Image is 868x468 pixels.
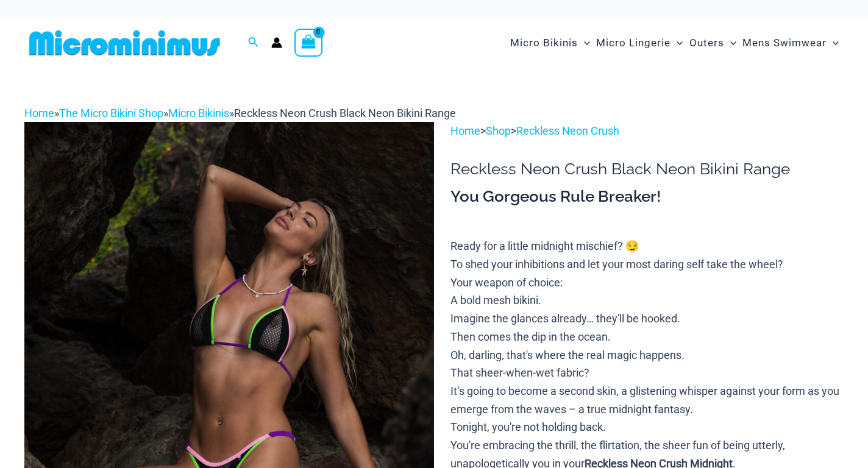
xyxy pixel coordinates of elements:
span: Mens Swimwear [742,27,827,58]
img: MM SHOP LOGO FLAT [24,29,225,57]
a: Home [24,107,54,119]
span: Micro Bikinis [510,27,578,58]
a: Account icon link [271,37,282,48]
span: Menu Toggle [827,27,839,58]
h3: You Gorgeous Rule Breaker! [450,186,844,207]
a: Reckless Neon Crush [516,124,619,137]
p: > > [450,122,844,140]
a: Mens SwimwearMenu ToggleMenu Toggle [739,24,842,62]
span: Outers [689,27,724,58]
span: Micro Lingerie [596,27,671,58]
span: Reckless Neon Crush Black Neon Bikini Range [234,107,456,119]
a: Shop [486,124,511,137]
span: Menu Toggle [724,27,736,58]
span: » » » [24,107,456,119]
a: OutersMenu ToggleMenu Toggle [686,24,739,62]
a: Search icon link [248,35,259,51]
a: Micro BikinisMenu ToggleMenu Toggle [507,24,593,62]
a: The Micro Bikini Shop [59,107,163,119]
a: View Shopping Cart, empty [294,29,322,57]
span: Menu Toggle [671,27,683,58]
h1: Reckless Neon Crush Black Neon Bikini Range [450,160,844,179]
a: Home [450,124,480,137]
nav: Site Navigation [505,23,844,63]
a: Micro Bikinis [168,107,229,119]
a: Micro LingerieMenu ToggleMenu Toggle [593,24,686,62]
span: Menu Toggle [578,27,590,58]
